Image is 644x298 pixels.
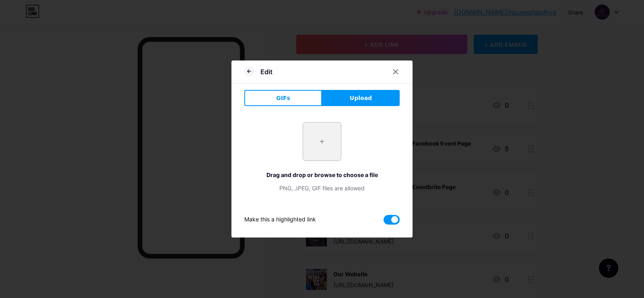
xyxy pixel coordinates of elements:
[260,67,272,77] div: Edit
[244,184,400,192] div: PNG, JPEG, GIF files are allowed
[322,90,400,106] button: Upload
[276,94,290,102] span: GIFs
[244,90,322,106] button: GIFs
[244,171,400,179] div: Drag and drop or browse to choose a file
[244,215,316,225] div: Make this a highlighted link
[350,94,372,102] span: Upload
